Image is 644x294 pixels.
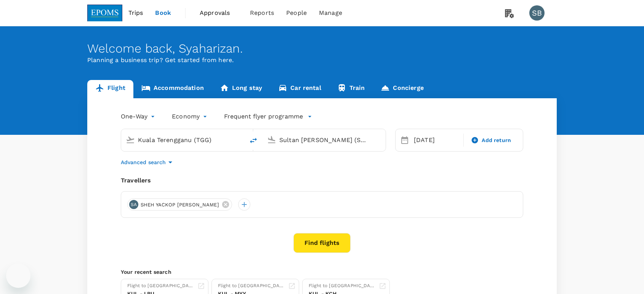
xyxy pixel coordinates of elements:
[6,264,30,288] iframe: Button to launch messaging window
[482,136,511,144] span: Add return
[329,80,373,98] a: Train
[121,176,523,185] div: Travellers
[172,110,209,123] div: Economy
[87,80,133,98] a: Flight
[136,201,224,209] span: SHEH YACKOP [PERSON_NAME]
[87,56,557,65] p: Planning a business trip? Get started from here.
[224,112,303,121] p: Frequent flyer programme
[212,80,270,98] a: Long stay
[121,268,523,276] p: Your recent search
[286,8,307,18] span: People
[128,8,143,18] span: Trips
[224,112,312,121] button: Frequent flyer programme
[133,80,212,98] a: Accommodation
[121,158,166,166] p: Advanced search
[121,158,175,167] button: Advanced search
[244,131,263,150] button: delete
[129,200,138,209] div: SA
[373,80,431,98] a: Concierge
[200,8,238,18] span: Approvals
[293,233,351,253] button: Find flights
[250,8,274,18] span: Reports
[319,8,342,18] span: Manage
[127,198,232,211] div: SASHEH YACKOP [PERSON_NAME]
[270,80,329,98] a: Car rental
[529,5,545,21] div: SB
[279,134,370,146] input: Going to
[309,282,376,290] div: Flight to [GEOGRAPHIC_DATA]
[155,8,171,18] span: Book
[127,282,194,290] div: Flight to [GEOGRAPHIC_DATA]
[87,5,122,21] img: EPOMS SDN BHD
[121,110,157,123] div: One-Way
[138,134,228,146] input: Depart from
[87,42,557,56] div: Welcome back , Syaharizan .
[380,139,382,141] button: Open
[411,133,462,148] div: [DATE]
[218,282,285,290] div: Flight to [GEOGRAPHIC_DATA]
[239,139,240,141] button: Open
